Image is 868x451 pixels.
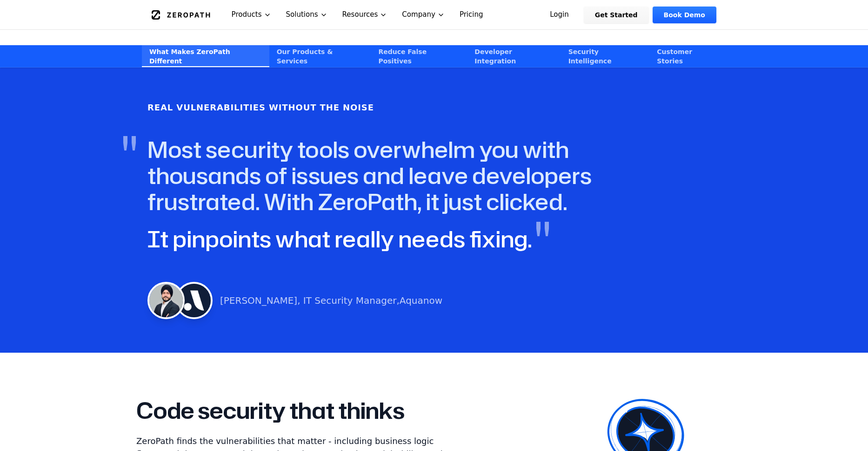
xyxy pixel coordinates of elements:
[649,45,726,67] a: Customer Stories
[142,45,269,67] a: What Makes ZeroPath Different
[220,294,442,307] p: [PERSON_NAME], IT Security Manager,
[534,215,550,260] span: "
[539,7,580,23] a: Login
[561,45,650,67] a: Security Intelligence
[467,45,561,67] a: Developer Integration
[147,223,532,254] span: It pinpoints what really needs fixing.
[121,129,137,174] span: "
[175,282,213,319] img: Harneet
[147,101,374,114] h6: Real Vulnerabilities Without the Noise
[136,397,405,424] h2: Code security that thinks
[653,7,716,23] a: Book Demo
[371,45,467,67] a: Reduce False Positives
[147,137,683,215] h4: Most security tools overwhelm you with thousands of issues and leave developers frustrated. With ...
[584,7,649,23] a: Get Started
[147,282,185,319] img: Harneet
[400,295,442,306] a: Aquanow
[269,45,371,67] a: Our Products & Services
